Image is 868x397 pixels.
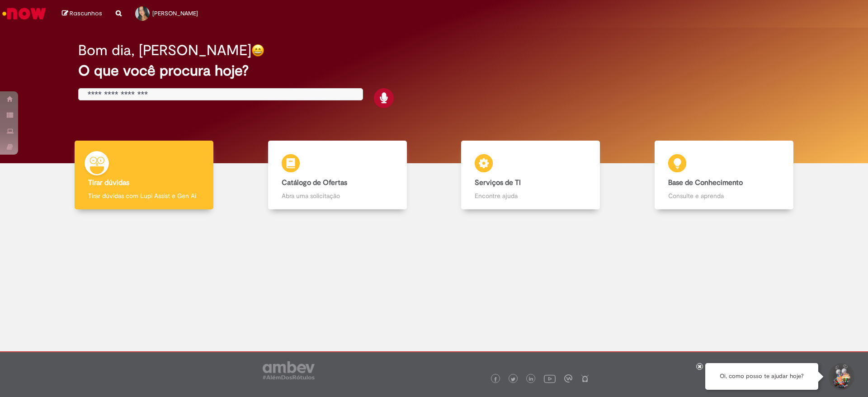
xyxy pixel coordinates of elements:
[241,141,434,210] a: Catálogo de Ofertas Abra uma solicitação
[88,178,129,187] b: Tirar dúvidas
[493,377,498,382] img: logo_footer_facebook.png
[564,374,572,383] img: logo_footer_workplace.png
[78,43,251,58] h2: Bom dia, [PERSON_NAME]
[475,191,586,200] p: Encontre ajuda
[827,363,854,390] button: Iniciar Conversa de Suporte
[1,5,47,23] img: ServiceNow
[511,377,515,382] img: logo_footer_twitter.png
[251,44,264,57] img: happy-face.png
[475,178,521,187] b: Serviços de TI
[88,191,200,200] p: Tirar dúvidas com Lupi Assist e Gen Ai
[434,141,627,210] a: Serviços de TI Encontre ajuda
[282,178,347,187] b: Catálogo de Ofertas
[263,361,315,379] img: logo_footer_ambev_rotulo_gray.png
[581,374,589,383] img: logo_footer_naosei.png
[78,63,790,79] h2: O que você procura hoje?
[47,141,241,210] a: Tirar dúvidas Tirar dúvidas com Lupi Assist e Gen Ai
[705,363,818,390] div: Oi, como posso te ajudar hoje?
[62,9,102,18] a: Rascunhos
[544,373,556,384] img: logo_footer_youtube.png
[627,141,821,210] a: Base de Conhecimento Consulte e aprenda
[152,9,198,17] span: [PERSON_NAME]
[282,191,393,200] p: Abra uma solicitação
[529,377,533,382] img: logo_footer_linkedin.png
[668,178,743,187] b: Base de Conhecimento
[668,191,780,200] p: Consulte e aprenda
[70,9,102,18] span: Rascunhos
